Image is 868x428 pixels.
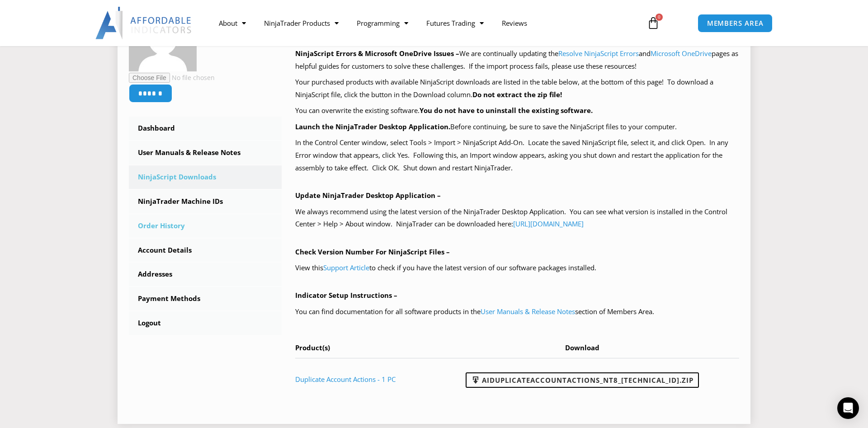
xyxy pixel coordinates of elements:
b: Indicator Setup Instructions – [295,291,397,300]
a: AIDuplicateAccountActions_NT8_[TECHNICAL_ID].zip [466,372,699,388]
b: NinjaScript Errors & Microsoft OneDrive Issues – [295,49,459,58]
a: Programming [348,13,417,33]
nav: Account pages [129,117,282,335]
p: View this to check if you have the latest version of our software packages installed. [295,262,740,274]
span: Download [565,343,599,352]
a: Logout [129,311,282,335]
a: Support Article [323,263,369,272]
a: About [210,13,255,33]
a: Reviews [493,13,536,33]
p: You can find documentation for all software products in the section of Members Area. [295,306,740,318]
a: Payment Methods [129,287,282,310]
span: 0 [656,14,663,21]
b: Check Version Number For NinjaScript Files – [295,247,450,256]
a: Futures Trading [417,13,493,33]
p: We always recommend using the latest version of the NinjaTrader Desktop Application. You can see ... [295,206,740,231]
p: You can overwrite the existing software. [295,104,740,117]
a: MEMBERS AREA [698,14,773,33]
a: NinjaScript Downloads [129,165,282,189]
div: Open Intercom Messenger [837,397,859,419]
p: In the Control Center window, select Tools > Import > NinjaScript Add-On. Locate the saved NinjaS... [295,136,740,174]
p: Your purchased products with available NinjaScript downloads are listed in the table below, at th... [295,76,740,101]
a: NinjaTrader Products [255,13,348,33]
b: Update NinjaTrader Desktop Application – [295,191,441,200]
a: User Manuals & Release Notes [129,141,282,165]
a: Microsoft OneDrive [651,49,712,58]
span: MEMBERS AREA [707,20,764,27]
a: Resolve NinjaScript Errors [558,49,639,58]
a: Account Details [129,239,282,262]
b: You do not have to uninstall the existing software. [420,106,593,115]
a: Dashboard [129,117,282,140]
nav: Menu [210,13,637,33]
a: User Manuals & Release Notes [481,307,575,316]
b: Do not extract the zip file! [472,90,562,99]
a: Addresses [129,263,282,286]
img: LogoAI | Affordable Indicators – NinjaTrader [95,7,193,39]
a: 0 [633,10,673,36]
a: [URL][DOMAIN_NAME] [513,219,584,228]
b: Launch the NinjaTrader Desktop Application. [295,122,450,131]
a: Order History [129,214,282,238]
a: Duplicate Account Actions - 1 PC [295,375,396,384]
p: We are continually updating the and pages as helpful guides for customers to solve these challeng... [295,47,740,73]
span: Product(s) [295,343,330,352]
a: NinjaTrader Machine IDs [129,190,282,213]
p: Before continuing, be sure to save the NinjaScript files to your computer. [295,121,740,133]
